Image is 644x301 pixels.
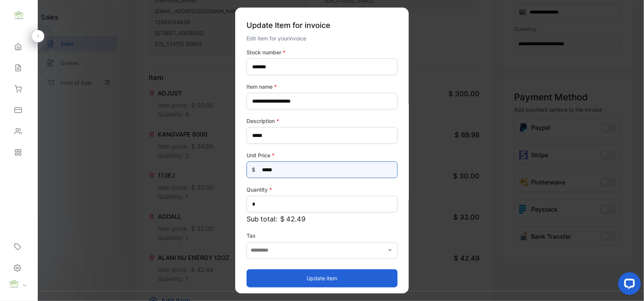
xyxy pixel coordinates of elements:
[247,83,397,91] label: Item name
[8,279,20,290] img: profile
[13,10,25,21] img: logo
[247,35,306,41] span: Edit item for your invoice
[247,17,397,34] p: Update Item for invoice
[612,269,644,301] iframe: LiveChat chat widget
[247,117,397,125] label: Description
[247,186,397,193] label: Quantity
[247,214,397,224] p: Sub total:
[247,151,397,159] label: Unit Price
[252,166,255,174] span: $
[247,48,397,56] label: Stock number
[247,269,397,287] button: Update item
[247,232,397,240] label: Tax
[280,214,305,224] span: $ 42.49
